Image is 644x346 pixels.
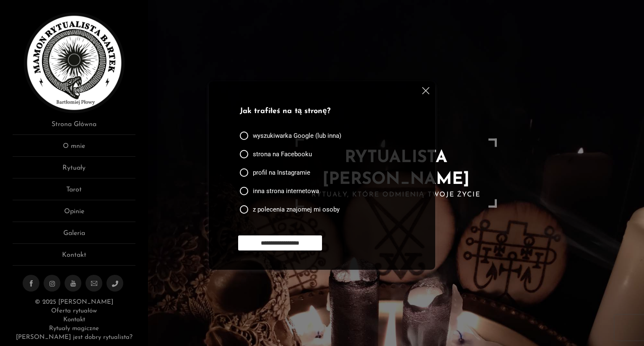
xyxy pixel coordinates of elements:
span: strona na Facebooku [253,150,312,158]
a: Kontakt [13,250,135,266]
a: Rytuały magiczne [49,325,99,332]
a: Rytuały [13,163,135,178]
span: profil na Instagramie [253,168,310,177]
a: Strona Główna [13,119,135,135]
span: z polecenia znajomej mi osoby [253,205,340,214]
img: Rytualista Bartek [24,13,125,113]
span: inna strona internetowa [253,187,319,195]
a: O mnie [13,141,135,157]
p: Jak trafiłeś na tą stronę? [240,106,401,117]
a: [PERSON_NAME] jest dobry rytualista? [16,334,132,341]
a: Oferta rytuałów [51,308,96,314]
a: Kontakt [63,317,85,323]
span: wyszukiwarka Google (lub inna) [253,132,341,140]
a: Opinie [13,207,135,222]
a: Tarot [13,185,135,200]
a: Galeria [13,228,135,244]
img: cross.svg [422,87,429,94]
